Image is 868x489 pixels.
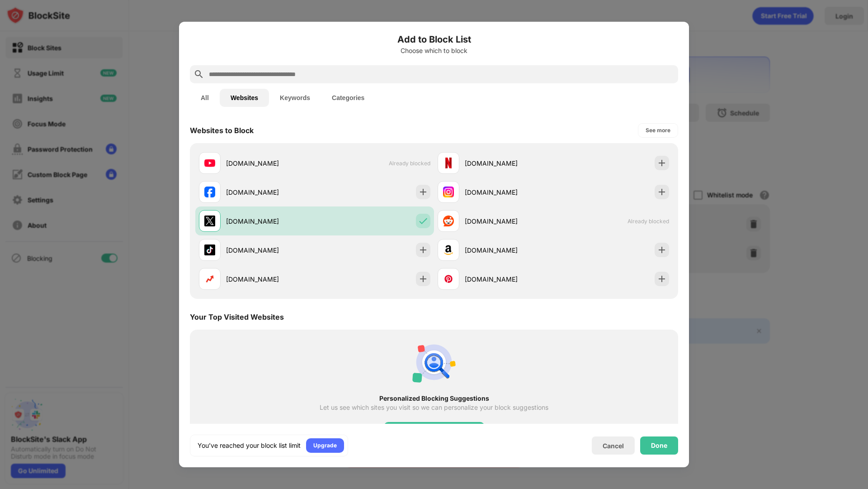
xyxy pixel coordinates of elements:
img: favicons [204,216,215,226]
div: [DOMAIN_NAME] [465,187,553,197]
div: [DOMAIN_NAME] [465,158,553,168]
img: favicons [443,187,454,197]
button: Categories [321,89,375,107]
span: Already blocked [627,218,669,225]
div: Choose which to block [190,47,678,54]
img: favicons [443,273,454,284]
div: [DOMAIN_NAME] [226,216,315,226]
div: Cancel [603,442,624,450]
div: Websites to Block [190,126,254,135]
div: [DOMAIN_NAME] [465,274,553,284]
img: personal-suggestions.svg [412,340,456,384]
img: favicons [443,158,454,168]
div: Let us see which sites you visit so we can personalize your block suggestions [320,404,548,411]
div: Done [651,442,667,449]
img: favicons [204,158,215,168]
span: Already blocked [389,160,430,167]
img: favicons [204,187,215,197]
div: Upgrade [313,441,337,450]
img: favicons [443,216,454,226]
h6: Add to Block List [190,33,678,46]
img: search.svg [193,69,204,80]
button: All [190,89,220,107]
button: Keywords [269,89,321,107]
img: favicons [204,273,215,284]
div: [DOMAIN_NAME] [226,187,315,197]
div: You’ve reached your block list limit [198,441,301,450]
div: Your Top Visited Websites [190,312,284,321]
div: [DOMAIN_NAME] [465,245,553,255]
div: [DOMAIN_NAME] [226,158,315,168]
div: See more [646,126,670,135]
div: Personalized Blocking Suggestions [206,395,662,402]
div: [DOMAIN_NAME] [226,245,315,255]
div: [DOMAIN_NAME] [465,216,553,226]
button: Websites [220,89,269,107]
div: [DOMAIN_NAME] [226,274,315,284]
img: favicons [204,244,215,255]
img: favicons [443,244,454,255]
